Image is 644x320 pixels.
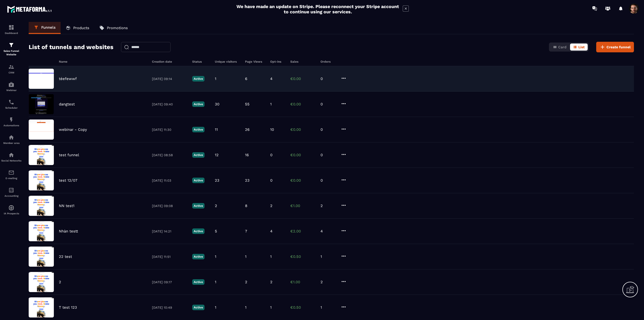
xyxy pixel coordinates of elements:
[29,42,113,52] h2: List of tunnels and websites
[1,166,21,183] a: emailemailE-mailing
[320,280,336,284] p: 2
[215,127,218,132] p: 11
[290,178,315,183] p: €0.00
[29,119,54,140] img: image
[1,177,21,180] p: E-mailing
[607,45,631,50] span: Create funnel
[29,272,54,292] img: image
[215,153,219,157] p: 12
[192,203,205,209] p: Active
[290,127,315,132] p: €0.00
[215,305,216,310] p: 1
[8,42,14,48] img: formation
[245,254,247,259] p: 1
[215,60,240,63] h6: Unique visitors
[270,102,272,106] p: 1
[59,76,77,81] p: téefewwf
[61,22,94,34] a: Products
[8,24,14,30] img: formation
[8,64,14,70] img: formation
[215,102,219,106] p: 30
[320,102,336,106] p: 0
[320,204,336,208] p: 2
[192,254,205,259] p: Active
[245,153,249,157] p: 16
[320,60,336,63] h6: Orders
[550,44,570,51] button: Card
[1,113,21,131] a: automationsautomationsAutomations
[192,60,210,63] h6: Status
[1,106,21,109] p: Scheduler
[270,305,272,310] p: 1
[1,32,21,34] p: Dashboard
[320,127,336,132] p: 0
[59,102,75,106] p: dangtest
[192,228,205,234] p: Active
[235,4,400,14] h2: We have made an update on Stripe. Please reconnect your Stripe account to continue using our serv...
[59,127,87,132] p: webinar - Copy
[290,305,315,310] p: €0.50
[41,25,56,30] p: Funnels
[59,280,61,284] p: 2
[7,5,52,14] img: logo
[152,204,187,208] p: [DATE] 09:08
[245,229,247,233] p: 7
[290,254,315,259] p: €0.50
[8,152,14,158] img: social-network
[29,22,61,34] a: Funnels
[270,127,274,132] p: 10
[290,76,315,81] p: €0.00
[152,255,187,259] p: [DATE] 11:51
[8,205,14,211] img: automations
[1,71,21,74] p: CRM
[215,76,216,81] p: 1
[29,221,54,241] img: image
[1,38,21,60] a: formationformationSales Funnel Website
[270,153,272,157] p: 0
[152,229,187,233] p: [DATE] 14:21
[192,152,205,158] p: Active
[192,101,205,107] p: Active
[192,76,205,82] p: Active
[59,204,74,208] p: NN test1
[270,60,285,63] h6: Opt-ins
[215,204,217,208] p: 2
[1,159,21,162] p: Social Networks
[1,124,21,127] p: Automations
[270,76,272,81] p: 4
[29,247,54,267] img: image
[59,153,79,157] p: test funnel
[245,178,250,183] p: 23
[152,179,187,182] p: [DATE] 11:03
[59,60,147,63] h6: Name
[320,305,336,310] p: 1
[8,134,14,140] img: automations
[8,99,14,105] img: scheduler
[1,131,21,148] a: automationsautomationsMember area
[245,305,247,310] p: 1
[29,196,54,216] img: image
[59,254,72,259] p: 22 test
[192,279,205,285] p: Active
[1,60,21,78] a: formationformationCRM
[29,297,54,317] img: image
[1,95,21,113] a: schedulerschedulerScheduler
[8,187,14,193] img: accountant
[558,45,567,49] span: Card
[290,60,315,63] h6: Sales
[192,178,205,183] p: Active
[320,254,336,259] p: 1
[290,280,315,284] p: €1.00
[270,204,272,208] p: 2
[290,204,315,208] p: €1.00
[73,26,89,30] p: Products
[1,142,21,144] p: Member area
[245,102,250,106] p: 55
[270,254,272,259] p: 1
[152,128,187,132] p: [DATE] 11:30
[8,170,14,176] img: email
[320,178,336,183] p: 0
[29,145,54,165] img: image
[152,153,187,157] p: [DATE] 08:58
[1,183,21,201] a: accountantaccountantAccounting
